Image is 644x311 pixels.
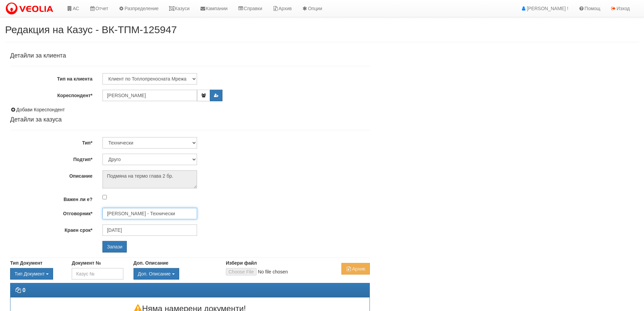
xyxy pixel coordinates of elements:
h2: Редакция на Казус - ВК-ТПМ-125947 [5,24,639,35]
h4: Детайли за казуса [10,116,370,123]
div: Добави Кореспондент [10,106,370,113]
input: Запази [102,241,127,252]
h4: Детайли за клиента [10,52,370,59]
label: Доп. Описание [134,260,168,266]
div: Двоен клик, за изчистване на избраната стойност. [10,268,62,280]
label: Тип на клиента [5,73,97,82]
label: Описание [5,170,97,179]
label: Важен ли е? [5,194,97,203]
img: VeoliaLogo.png [5,2,56,16]
textarea: Подмяна на термо глава 2 бр. [102,170,197,188]
label: Избери файл [226,260,257,266]
span: Тип Документ [15,271,45,276]
label: Тип Документ [10,260,43,266]
button: Архив [341,263,369,274]
div: Двоен клик, за изчистване на избраната стойност. [134,268,216,280]
label: Краен срок* [5,224,97,234]
label: Кореспондент* [5,90,97,99]
button: Тип Документ [10,268,53,280]
input: ЕГН/Име/Адрес/Аб.№/Парт.№/Тел./Email [102,90,197,101]
span: Доп. Описание [138,271,171,276]
label: Подтип* [5,154,97,163]
button: Доп. Описание [134,268,179,280]
input: Казус № [72,268,123,280]
label: Документ № [72,260,101,266]
strong: 0 [22,287,25,293]
input: Търсене по Име / Имейл [102,208,197,219]
label: Отговорник* [5,208,97,217]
